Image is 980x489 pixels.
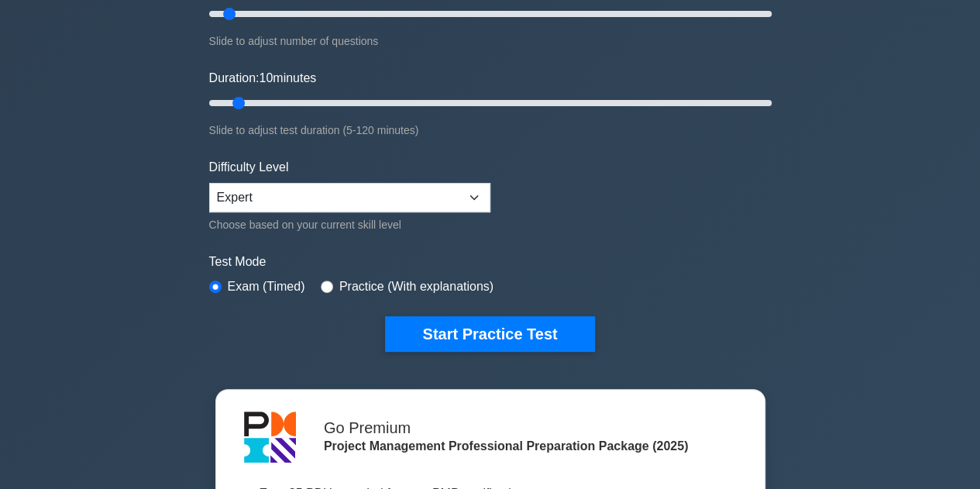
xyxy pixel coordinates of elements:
div: Slide to adjust number of questions [209,32,772,50]
label: Duration: minutes [209,69,317,88]
label: Difficulty Level [209,158,289,177]
label: Practice (With explanations) [339,277,493,296]
span: 10 [259,71,273,84]
div: Choose based on your current skill level [209,215,490,234]
button: Start Practice Test [385,316,594,352]
div: Slide to adjust test duration (5-120 minutes) [209,121,772,139]
label: Exam (Timed) [228,277,305,296]
label: Test Mode [209,253,772,271]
